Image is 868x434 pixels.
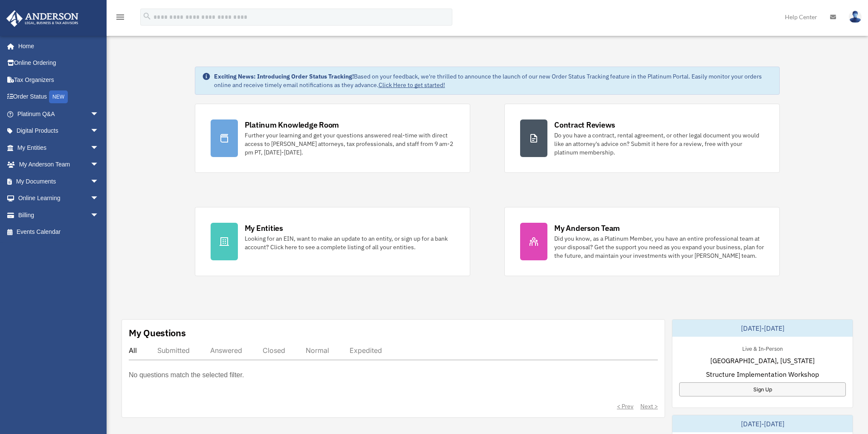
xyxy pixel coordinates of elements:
span: arrow_drop_down [90,139,107,157]
div: All [129,346,137,355]
a: Platinum Knowledge Room Further your learning and get your questions answered real-time with dire... [195,104,470,173]
a: Events Calendar [6,224,112,241]
div: My Entities [245,223,283,233]
strong: Exciting News: Introducing Order Status Tracking! [214,73,354,80]
div: Based on your feedback, we're thrilled to announce the launch of our new Order Status Tracking fe... [214,72,773,89]
span: arrow_drop_down [90,207,107,224]
i: search [142,12,152,21]
a: Online Learningarrow_drop_down [6,190,112,207]
a: Home [6,38,107,55]
a: Order StatusNEW [6,88,112,106]
span: [GEOGRAPHIC_DATA], [US_STATE] [710,355,815,366]
div: Platinum Knowledge Room [245,119,339,130]
a: My Entities Looking for an EIN, want to make an update to an entity, or sign up for a bank accoun... [195,207,470,276]
div: Expedited [350,346,382,355]
span: Structure Implementation Workshop [706,369,819,379]
div: My Anderson Team [554,223,620,233]
a: Tax Organizers [6,71,112,88]
a: Sign Up [679,382,846,396]
div: NEW [49,90,68,103]
a: My Entitiesarrow_drop_down [6,139,112,156]
div: [DATE]-[DATE] [672,415,853,432]
a: Platinum Q&Aarrow_drop_down [6,105,112,122]
img: Anderson Advisors Platinum Portal [4,10,81,27]
div: Further your learning and get your questions answered real-time with direct access to [PERSON_NAM... [245,131,454,157]
a: Digital Productsarrow_drop_down [6,122,112,140]
span: arrow_drop_down [90,122,107,140]
div: Answered [210,346,242,355]
a: My Anderson Team Did you know, as a Platinum Member, you have an entire professional team at your... [504,207,780,276]
span: arrow_drop_down [90,156,107,174]
span: arrow_drop_down [90,173,107,190]
div: My Questions [129,326,186,339]
span: arrow_drop_down [90,190,107,207]
a: menu [115,15,125,22]
div: Normal [306,346,329,355]
p: No questions match the selected filter. [129,369,244,381]
i: menu [115,12,125,22]
a: Online Ordering [6,55,112,72]
a: My Anderson Teamarrow_drop_down [6,156,112,173]
a: My Documentsarrow_drop_down [6,173,112,190]
a: Click Here to get started! [379,81,445,89]
a: Billingarrow_drop_down [6,207,112,224]
a: Contract Reviews Do you have a contract, rental agreement, or other legal document you would like... [504,104,780,173]
div: Live & In-Person [735,344,790,352]
div: [DATE]-[DATE] [672,320,853,337]
div: Looking for an EIN, want to make an update to an entity, or sign up for a bank account? Click her... [245,234,454,251]
div: Closed [263,346,285,355]
div: Contract Reviews [554,119,615,130]
div: Do you have a contract, rental agreement, or other legal document you would like an attorney's ad... [554,131,764,157]
span: arrow_drop_down [90,105,107,123]
img: User Pic [849,11,862,23]
div: Did you know, as a Platinum Member, you have an entire professional team at your disposal? Get th... [554,234,764,260]
div: Submitted [157,346,190,355]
